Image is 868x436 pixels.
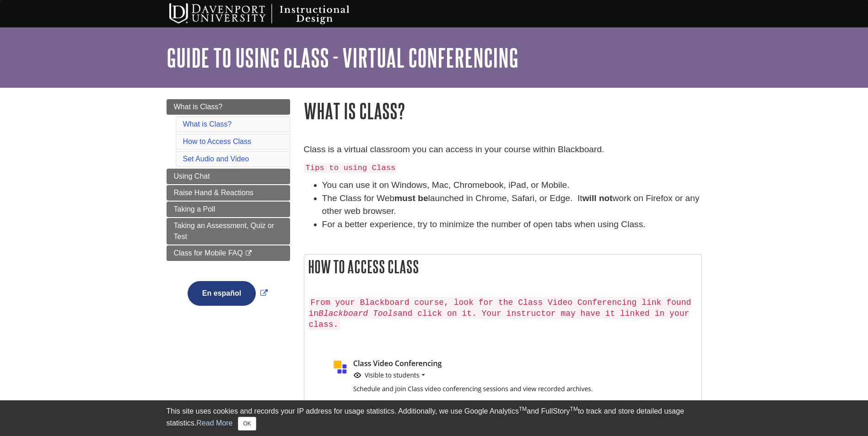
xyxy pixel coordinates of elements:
button: En español [188,281,256,306]
a: How to Access Class [183,138,251,145]
a: Guide to Using Class - Virtual Conferencing [167,43,518,72]
a: What is Class? [183,120,232,128]
sup: TM [570,406,578,412]
strong: must be [394,193,428,203]
a: Read More [196,419,232,427]
h2: How to Access Class [304,255,701,279]
strong: will not [582,193,613,203]
a: Set Audio and Video [183,155,249,163]
a: Using Chat [167,169,290,184]
li: The Class for Web launched in Chrome, Safari, or Edge. It work on Firefox or any other web browser. [322,192,702,218]
a: Class for Mobile FAQ [167,245,290,261]
span: What is Class? [174,103,223,111]
code: Tips to using Class [304,163,398,173]
span: Taking an Assessment, Quiz or Test [174,222,275,240]
button: Close [238,417,256,431]
em: Blackboard Tools [318,309,398,318]
a: Raise Hand & Reactions [167,185,290,201]
img: class [309,351,650,403]
span: Class for Mobile FAQ [174,249,243,257]
li: You can use it on Windows, Mac, Chromebook, iPad, or Mobile. [322,179,702,192]
span: Raise Hand & Reactions [174,189,253,197]
img: Davenport University Instructional Design [162,2,382,25]
div: This site uses cookies and records your IP address for usage statistics. Additionally, we use Goo... [167,406,702,431]
span: Using Chat [174,172,210,180]
i: This link opens in a new window [245,250,253,256]
code: From your Blackboard course, look for the Class Video Conferencing link found in and click on it.... [309,297,691,330]
a: Taking a Poll [167,202,290,217]
sup: TM [519,406,527,412]
li: For a better experience, try to minimize the number of open tabs when using Class. [322,218,702,231]
span: Taking a Poll [174,205,216,213]
p: Class is a virtual classroom you can access in your course within Blackboard. [304,143,702,156]
h1: What is Class? [304,99,702,122]
a: Link opens in new window [185,289,270,297]
a: What is Class? [167,99,290,115]
a: Taking an Assessment, Quiz or Test [167,218,290,245]
div: Guide Page Menu [167,99,290,321]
